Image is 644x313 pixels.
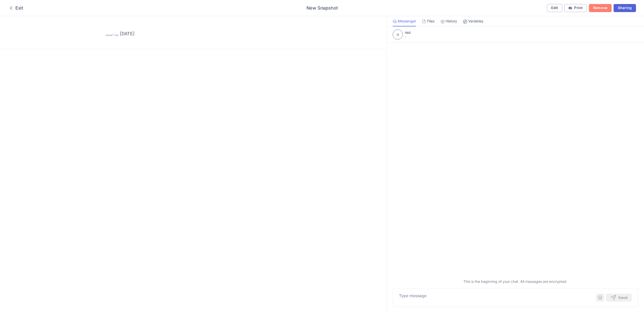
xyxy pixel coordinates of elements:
p: - [405,34,411,39]
h5: naz [405,30,411,34]
span: Files [427,19,434,24]
div: This is the beginning of your chat. All messages are encrypted. [387,275,644,288]
span: n [397,31,399,37]
span: Variables [468,19,483,24]
span: History [446,19,457,24]
span: Messenger [398,19,416,24]
p: ,,,,,…,, [DATE] [106,31,280,37]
